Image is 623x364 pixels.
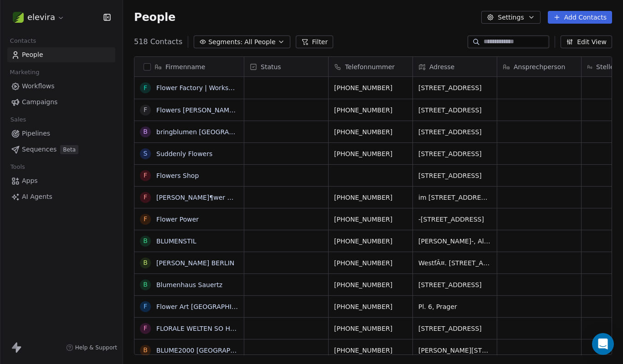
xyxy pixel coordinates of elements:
div: grid [134,77,244,355]
span: [PHONE_NUMBER] [334,149,407,158]
span: [PHONE_NUMBER] [334,280,407,289]
span: Firmenname [165,62,205,71]
span: [PHONE_NUMBER] [334,346,407,355]
span: Pipelines [22,129,50,138]
div: F [144,105,147,115]
span: [PHONE_NUMBER] [334,215,407,224]
span: [STREET_ADDRESS] [418,83,491,92]
span: Beta [60,145,78,154]
button: Edit View [561,35,612,48]
span: Tools [6,160,29,174]
span: Help & Support [75,344,117,351]
a: Campaigns [7,95,115,110]
a: SequencesBeta [7,142,115,157]
a: BLUMENSTIL [156,238,196,245]
span: [STREET_ADDRESS] [418,106,491,115]
span: Adresse [429,62,454,71]
span: Marketing [6,66,43,79]
div: B [143,258,148,268]
div: Adresse [413,57,497,76]
span: Campaigns [22,97,57,107]
button: Add Contacts [548,11,612,24]
span: Status [261,62,281,71]
a: bringblumen [GEOGRAPHIC_DATA] [156,128,266,136]
a: Blumenhaus Sauertz [156,281,222,288]
span: Telefonnummer [345,62,395,71]
button: Settings [481,11,540,24]
div: F [144,302,147,311]
span: Apps [22,176,38,186]
a: Suddenly Flowers [156,150,212,157]
a: Flower Factory | Workshop & shop for floral design [156,84,317,91]
div: F [144,324,147,333]
a: [PERSON_NAME] BERLIN [156,259,234,267]
span: [PHONE_NUMBER] [334,324,407,333]
span: [PHONE_NUMBER] [334,193,407,202]
div: F [144,192,147,202]
a: Pipelines [7,126,115,141]
span: WestfÃ¤. [STREET_ADDRESS] [418,258,491,268]
button: Filter [296,35,334,48]
span: Sales [6,113,30,126]
div: S [144,149,148,158]
span: All People [244,37,275,47]
div: Telefonnummer [329,57,412,76]
div: B [143,280,148,289]
span: [PERSON_NAME][STREET_ADDRESS] [418,346,491,355]
span: [PERSON_NAME]-, Allee 106B [418,237,491,246]
a: People [7,47,115,62]
a: FLORALE WELTEN SO HOME [156,325,245,332]
span: [STREET_ADDRESS] [418,127,491,136]
span: AI Agents [22,192,52,202]
span: [PHONE_NUMBER] [334,127,407,136]
span: -[STREET_ADDRESS] [418,215,491,224]
span: People [22,50,43,60]
span: Ansprechperson [514,62,565,71]
div: F [144,171,147,180]
img: Logo-2.png [13,12,24,23]
span: People [134,10,175,24]
a: Flowers [PERSON_NAME] GmbH [156,106,258,114]
div: B [143,236,148,246]
span: [STREET_ADDRESS] [418,280,491,289]
div: F [144,83,147,93]
span: [PHONE_NUMBER] [334,83,407,92]
span: Segments: [208,37,242,47]
span: [STREET_ADDRESS] [418,324,491,333]
a: Flower Art [GEOGRAPHIC_DATA] [156,303,258,310]
a: [PERSON_NAME]¶wer GmbH [156,194,247,201]
span: Contacts [6,34,40,48]
a: Help & Support [66,344,117,351]
a: AI Agents [7,189,115,204]
span: [PHONE_NUMBER] [334,106,407,115]
div: B [143,345,148,355]
span: elevira [27,11,55,23]
span: [STREET_ADDRESS] [418,149,491,158]
span: im [STREET_ADDRESS] [418,193,491,202]
a: Flower Power [156,216,199,223]
span: Sequences [22,145,57,154]
span: [PHONE_NUMBER] [334,237,407,246]
a: Apps [7,173,115,188]
div: Firmenname [134,57,244,76]
button: elevira [11,10,67,25]
div: Status [244,57,328,76]
div: b [143,127,148,136]
a: Workflows [7,79,115,94]
a: Flowers Shop [156,172,199,179]
div: Ansprechperson [497,57,581,76]
span: Workflows [22,81,55,91]
span: [PHONE_NUMBER] [334,258,407,268]
span: 518 Contacts [134,36,182,47]
div: Open Intercom Messenger [592,333,614,355]
span: [STREET_ADDRESS] [418,171,491,180]
div: F [144,214,147,224]
span: [PHONE_NUMBER] [334,302,407,311]
a: BLUME2000 [GEOGRAPHIC_DATA][PERSON_NAME] [156,347,316,354]
span: Pl. 6, Prager [418,302,491,311]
